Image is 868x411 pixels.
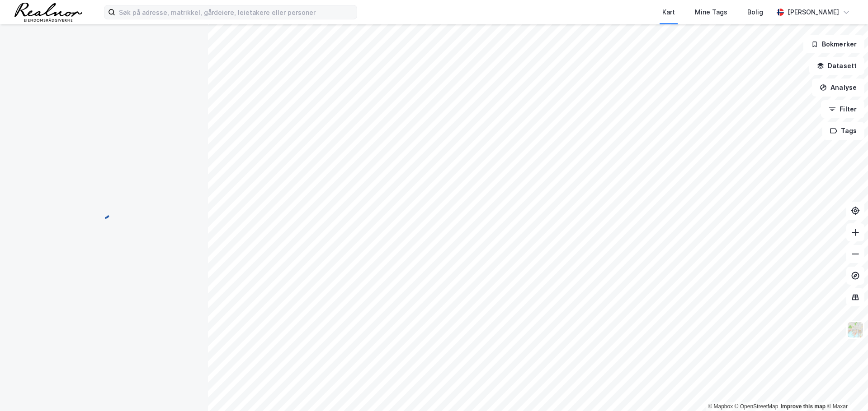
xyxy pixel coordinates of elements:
[788,7,839,18] div: [PERSON_NAME]
[821,100,864,118] button: Filter
[708,403,733,410] a: Mapbox
[847,321,864,338] img: Z
[822,122,864,140] button: Tags
[803,35,864,53] button: Bokmerker
[695,7,727,18] div: Mine Tags
[735,403,778,410] a: OpenStreetMap
[747,7,763,18] div: Bolig
[809,57,864,75] button: Datasett
[781,403,826,410] a: Improve this map
[823,368,868,411] iframe: Chat Widget
[662,7,675,18] div: Kart
[823,368,868,411] div: Kontrollprogram for chat
[97,205,111,220] img: spinner.a6d8c91a73a9ac5275cf975e30b51cfb.svg
[812,79,864,97] button: Analyse
[14,3,82,22] img: realnor-logo.934646d98de889bb5806.png
[115,5,357,19] input: Søk på adresse, matrikkel, gårdeiere, leietakere eller personer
